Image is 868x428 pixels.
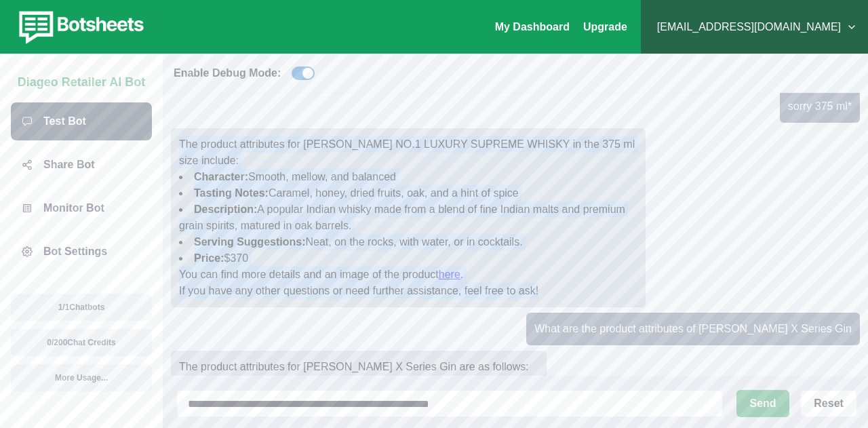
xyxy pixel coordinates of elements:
p: If you have any other questions or need further assistance, feel free to ask! [179,283,637,299]
button: More Usage... [11,364,152,391]
strong: Description: [194,203,257,215]
a: My Dashboard [495,21,570,33]
strong: Price: [194,252,224,264]
p: Share Bot [43,157,95,173]
li: Smooth, mellow, and balanced [179,169,637,185]
p: What are the product attributes of [PERSON_NAME] X Series Gin [534,321,852,337]
p: Enable Debug Mode: [174,65,281,81]
a: here [439,269,460,280]
button: 1/1Chatbots [11,294,152,321]
button: Reset [800,390,857,417]
a: Upgrade [583,21,627,33]
strong: Serving Suggestions: [194,236,305,248]
li: A popular Indian whisky made from a blend of fine Indian malts and premium grain spirits, matured... [179,201,637,234]
button: 0/200Chat Credits [11,329,152,356]
strong: Tasting Notes: [194,187,269,199]
p: sorry 375 ml* [788,98,852,115]
p: Bot Settings [43,244,107,260]
li: $370 [179,250,637,267]
p: The product attributes for [PERSON_NAME] NO.1 LUXURY SUPREME WHISKY in the 375 ml size include: [179,136,637,169]
p: The product attributes for [PERSON_NAME] X Series Gin are as follows: [179,359,538,375]
button: [EMAIL_ADDRESS][DOMAIN_NAME] [652,14,857,41]
li: Neat, on the rocks, with water, or in cocktails. [179,234,637,250]
li: Caramel, honey, dried fruits, oak, and a hint of spice [179,185,637,201]
strong: Character: [194,171,248,182]
button: Send [736,390,789,417]
p: You can find more details and an image of the product . [179,267,637,283]
img: botsheets-logo.png [11,8,148,46]
p: Monitor Bot [43,200,104,216]
p: Test Bot [43,113,86,130]
p: Diageo Retailer AI Bot [18,68,145,92]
